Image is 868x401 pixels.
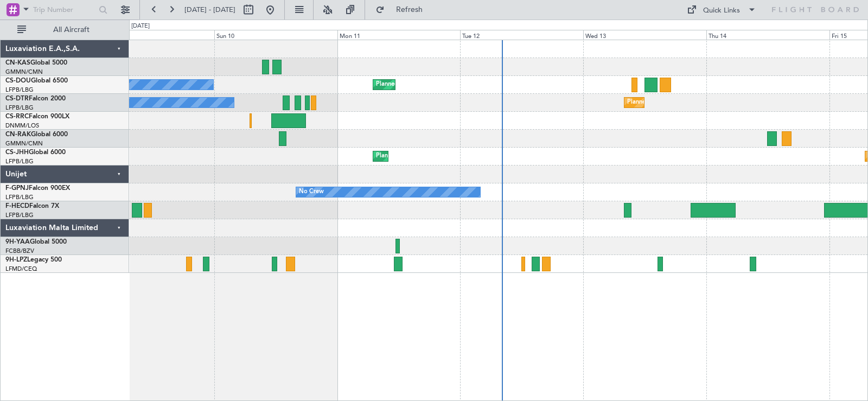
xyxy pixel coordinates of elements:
[5,247,34,255] a: FCBB/BZV
[5,113,29,120] span: CS-RRC
[460,30,583,40] div: Tue 12
[583,30,706,40] div: Wed 13
[337,30,461,40] div: Mon 11
[5,139,43,148] a: GMMN/CMN
[91,30,214,40] div: Sat 9
[5,211,34,219] a: LFPB/LBG
[5,113,69,120] a: CS-RRCFalcon 900LX
[5,257,27,263] span: 9H-LPZ
[5,185,29,192] span: F-GPNJ
[184,5,235,15] span: [DATE] - [DATE]
[5,122,39,130] a: DNMM/LOS
[703,5,740,16] div: Quick Links
[681,1,762,18] button: Quick Links
[5,239,30,245] span: 9H-YAA
[5,78,68,84] a: CS-DOUGlobal 6500
[12,21,118,39] button: All Aircraft
[5,60,67,66] a: CN-KASGlobal 5000
[5,78,31,84] span: CS-DOU
[5,96,66,102] a: CS-DTRFalcon 2000
[5,203,59,209] a: F-HECDFalcon 7X
[5,68,43,76] a: GMMN/CMN
[376,77,547,93] div: Planned Maint [GEOGRAPHIC_DATA] ([GEOGRAPHIC_DATA])
[5,149,29,156] span: CS-JHH
[5,96,29,102] span: CS-DTR
[371,1,436,18] button: Refresh
[214,30,337,40] div: Sun 10
[5,149,66,156] a: CS-JHHGlobal 6000
[5,265,37,273] a: LFMD/CEQ
[5,131,31,138] span: CN-RAK
[5,86,34,94] a: LFPB/LBG
[5,203,29,209] span: F-HECD
[5,60,30,66] span: CN-KAS
[5,239,67,245] a: 9H-YAAGlobal 5000
[33,2,95,18] input: Trip Number
[28,26,114,34] span: All Aircraft
[299,184,324,200] div: No Crew
[5,257,62,263] a: 9H-LPZLegacy 500
[706,30,829,40] div: Thu 14
[376,148,547,164] div: Planned Maint [GEOGRAPHIC_DATA] ([GEOGRAPHIC_DATA])
[5,157,34,166] a: LFPB/LBG
[387,6,432,14] span: Refresh
[5,104,34,112] a: LFPB/LBG
[5,185,70,192] a: F-GPNJFalcon 900EX
[5,193,34,201] a: LFPB/LBG
[5,131,68,138] a: CN-RAKGlobal 6000
[627,94,682,111] div: Planned Maint Sofia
